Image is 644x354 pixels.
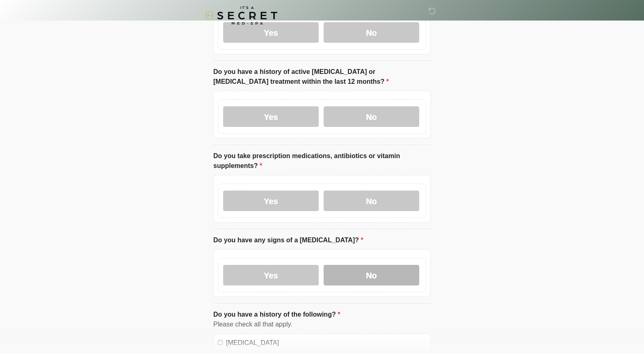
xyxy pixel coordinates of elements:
label: Do you have a history of active [MEDICAL_DATA] or [MEDICAL_DATA] treatment within the last 12 mon... [213,67,431,87]
label: Do you have a history of the following? [213,310,340,320]
label: No [324,191,419,211]
label: Yes [223,106,319,127]
label: Yes [223,191,319,211]
input: [MEDICAL_DATA] [218,340,223,345]
img: It's A Secret Med Spa Logo [205,6,277,25]
div: Please check all that apply. [213,320,431,329]
label: No [324,265,419,285]
label: Yes [223,265,319,285]
label: Yes [223,22,319,43]
label: No [324,106,419,127]
label: Do you take prescription medications, antibiotics or vitamin supplements? [213,151,431,171]
label: Do you have any signs of a [MEDICAL_DATA]? [213,235,363,245]
label: [MEDICAL_DATA] [226,338,426,348]
label: No [324,22,419,43]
